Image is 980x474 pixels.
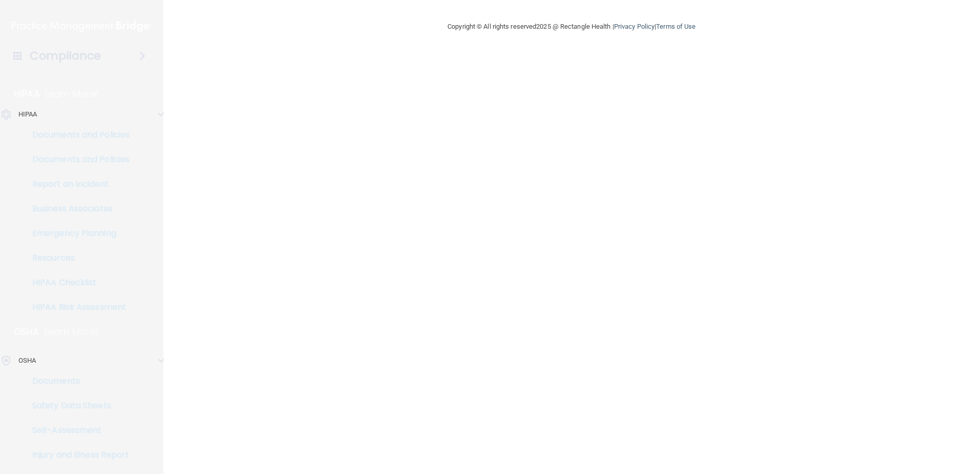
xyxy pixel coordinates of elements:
p: HIPAA Checklist [7,278,147,288]
p: Learn More! [45,88,99,100]
img: PMB logo [12,16,151,36]
p: Safety Data Sheets [7,401,147,411]
p: Business Associates [7,204,147,214]
a: Privacy Policy [614,23,655,30]
p: Self-Assessment [7,425,147,436]
p: OSHA [14,326,39,338]
a: Terms of Use [656,23,696,30]
p: Injury and Illness Report [7,450,147,460]
p: HIPAA [18,108,37,121]
p: Learn More! [45,326,99,338]
p: HIPAA Risk Assessment [7,302,147,312]
div: Copyright © All rights reserved 2025 @ Rectangle Health | | [384,10,759,43]
p: Documents and Policies [7,154,147,165]
p: Report an Incident [7,179,147,189]
p: Emergency Planning [7,228,147,239]
p: Resources [7,253,147,263]
p: OSHA [18,354,36,367]
h4: Compliance [30,49,101,63]
p: Documents [7,376,147,386]
p: HIPAA [14,88,40,100]
p: Documents and Policies [7,130,147,140]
